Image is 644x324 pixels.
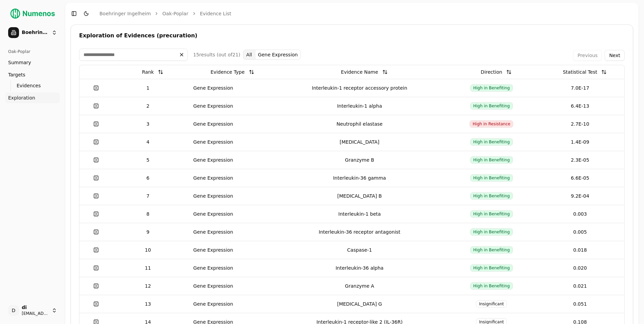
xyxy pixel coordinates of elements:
[538,157,622,163] div: 2.3E-05
[186,139,240,145] div: Gene Expression
[186,283,240,289] div: Gene Expression
[470,102,513,110] span: High in Benefiting
[275,265,445,271] div: Interleukin-36 alpha
[563,66,597,78] div: Statistical Test
[186,193,240,199] div: Gene Expression
[115,301,181,307] div: 13
[17,82,41,89] span: Evidences
[186,229,240,235] div: Gene Expression
[8,59,31,66] span: Summary
[5,69,60,80] a: Targets
[470,84,513,92] span: High in Benefiting
[99,10,151,17] a: Boehringer Ingelheim
[275,103,445,109] div: Interleukin-1 alpha
[605,50,625,61] button: Next
[115,121,181,127] div: 3
[186,247,240,253] div: Gene Expression
[115,175,181,181] div: 6
[115,283,181,289] div: 12
[186,103,240,109] div: Gene Expression
[275,229,445,235] div: Interleukin-36 receptor antagonist
[470,174,513,182] span: High in Benefiting
[115,247,181,253] div: 10
[275,157,445,163] div: Granzyme B
[341,66,378,78] div: Evidence Name
[538,193,622,199] div: 9.2E-04
[470,264,513,272] span: High in Benefiting
[22,311,49,316] span: [EMAIL_ADDRESS][DOMAIN_NAME]
[115,103,181,109] div: 2
[275,121,445,127] div: Neutrophil elastase
[5,92,60,103] a: Exploration
[255,50,301,60] button: Gene Expression
[470,210,513,218] span: High in Benefiting
[215,52,240,57] span: (out of 21 )
[470,246,513,254] span: High in Benefiting
[538,301,622,307] div: 0.051
[22,30,49,36] span: Boehringer Ingelheim
[8,71,25,78] span: Targets
[470,120,513,128] span: High in Resistance
[5,24,60,41] button: Boehringer Ingelheim
[5,46,60,57] div: Oak-Poplar
[5,302,60,319] button: Ddi[EMAIL_ADDRESS][DOMAIN_NAME]
[115,211,181,217] div: 8
[186,157,240,163] div: Gene Expression
[538,283,622,289] div: 0.021
[275,211,445,217] div: Interleukin-1 beta
[200,10,232,17] a: Evidence list
[275,85,445,91] div: Interleukin-1 receptor accessory protein
[5,57,60,68] a: Summary
[186,301,240,307] div: Gene Expression
[275,247,445,253] div: Caspase-1
[538,211,622,217] div: 0.003
[538,121,622,127] div: 2.7E-10
[275,283,445,289] div: Granzyme A
[470,192,513,200] span: High in Benefiting
[538,103,622,109] div: 6.4E-13
[470,156,513,164] span: High in Benefiting
[186,211,240,217] div: Gene Expression
[5,5,60,22] img: Numenos
[470,282,513,290] span: High in Benefiting
[115,157,181,163] div: 5
[115,265,181,271] div: 11
[275,193,445,199] div: [MEDICAL_DATA] B
[538,175,622,181] div: 6.6E-05
[470,138,513,146] span: High in Benefiting
[8,305,19,316] span: D
[481,66,502,78] div: Direction
[115,139,181,145] div: 4
[538,139,622,145] div: 1.4E-09
[186,265,240,271] div: Gene Expression
[14,81,52,90] a: Evidences
[210,66,244,78] div: Evidence Type
[162,10,188,17] a: Oak-Poplar
[115,85,181,91] div: 1
[275,301,445,307] div: [MEDICAL_DATA] G
[99,10,231,17] nav: breadcrumb
[186,175,240,181] div: Gene Expression
[186,121,240,127] div: Gene Expression
[538,229,622,235] div: 0.005
[476,300,507,308] span: Insignificant
[79,33,625,38] div: Exploration of Evidences (precuration)
[538,265,622,271] div: 0.020
[22,305,49,311] span: di
[115,193,181,199] div: 7
[142,66,154,78] div: Rank
[193,52,215,57] span: 15 result s
[243,50,255,60] button: All
[470,228,513,236] span: High in Benefiting
[8,94,35,101] span: Exploration
[275,175,445,181] div: Interleukin-36 gamma
[186,85,240,91] div: Gene Expression
[538,247,622,253] div: 0.018
[275,139,445,145] div: [MEDICAL_DATA]
[115,229,181,235] div: 9
[538,85,622,91] div: 7.0E-17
